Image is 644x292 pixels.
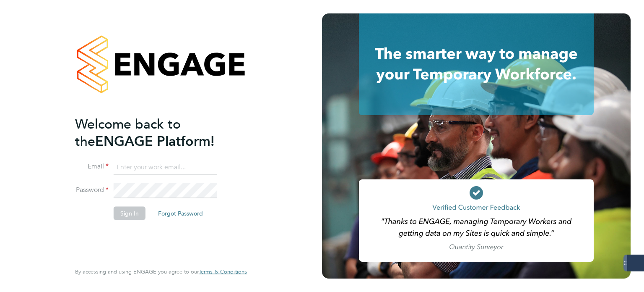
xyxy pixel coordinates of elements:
[75,162,109,171] label: Email
[199,268,247,275] a: Terms & Conditions
[75,186,109,195] label: Password
[114,160,217,175] input: Enter your work email...
[114,207,145,220] button: Sign In
[151,207,210,220] button: Forgot Password
[75,115,239,150] h2: ENGAGE Platform!
[204,186,214,196] keeper-lock: Open Keeper Popup
[75,268,247,275] span: By accessing and using ENGAGE you agree to our
[75,116,181,149] span: Welcome back to the
[199,268,247,275] span: Terms & Conditions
